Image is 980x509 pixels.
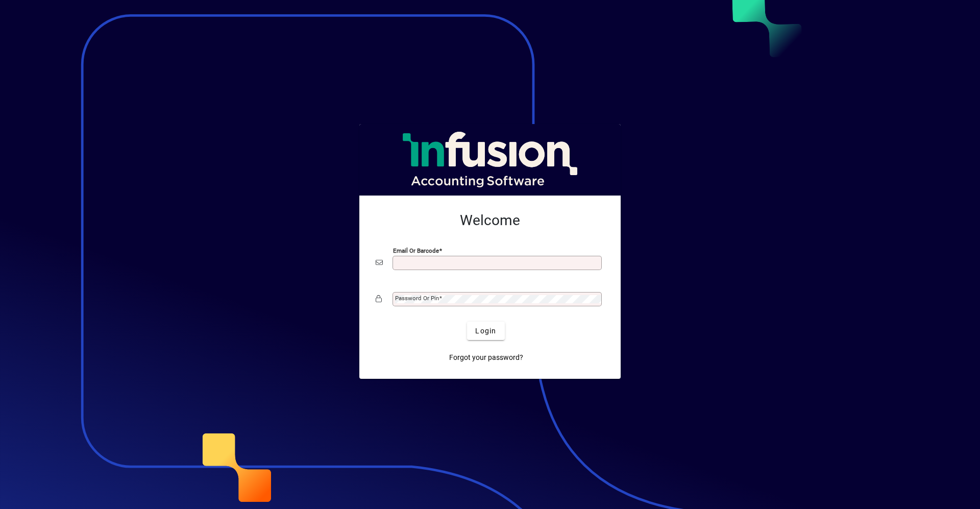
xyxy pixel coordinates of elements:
[445,348,527,367] a: Forgot your password?
[475,326,496,336] span: Login
[393,247,439,254] mat-label: Email or Barcode
[449,352,523,363] span: Forgot your password?
[395,295,439,302] mat-label: Password or Pin
[376,212,604,229] h2: Welcome
[467,322,504,340] button: Login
